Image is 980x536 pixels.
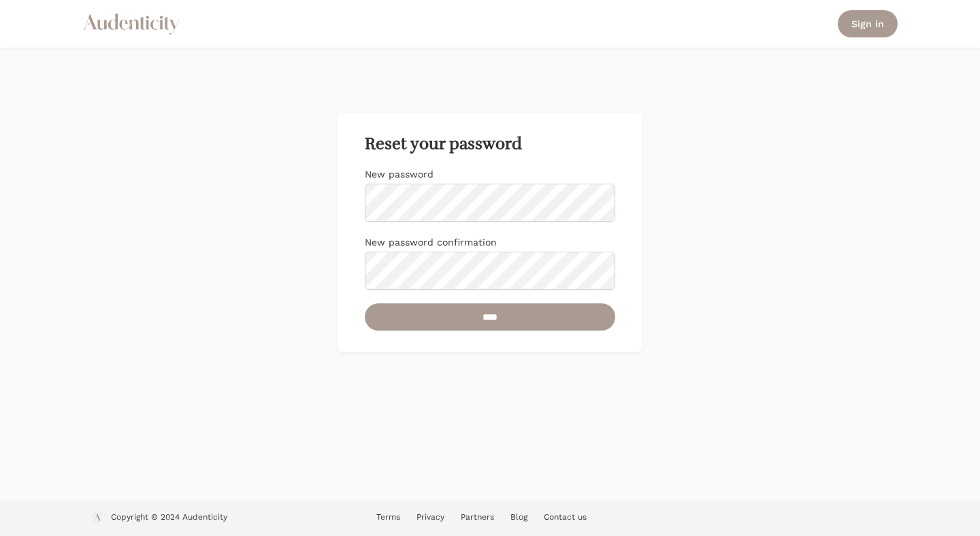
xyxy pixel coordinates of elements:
label: New password [365,169,434,180]
a: Partners [461,512,494,522]
label: New password confirmation [365,237,497,248]
a: Privacy [416,512,444,522]
a: Terms [376,512,400,522]
a: Sign in [838,10,898,37]
p: Copyright © 2024 Audenticity [111,512,227,525]
h2: Reset your password [365,135,615,154]
a: Blog [510,512,527,522]
a: Contact us [544,512,587,522]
